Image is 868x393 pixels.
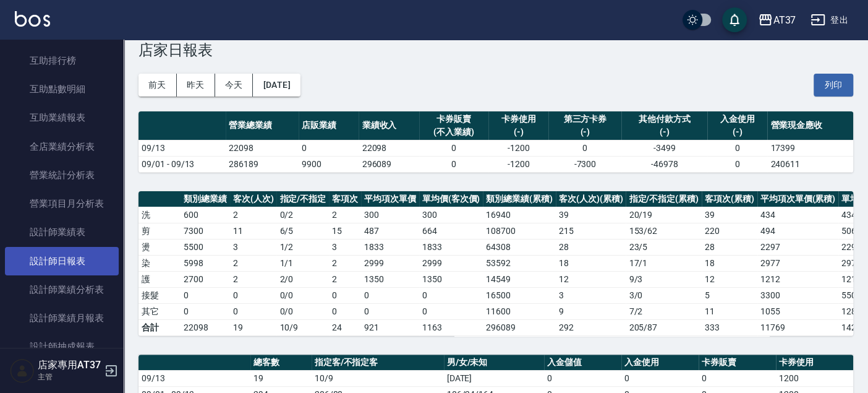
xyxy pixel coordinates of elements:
[361,207,419,223] td: 300
[483,191,556,207] th: 類別總業績(累積)
[15,11,50,27] img: Logo
[138,111,853,173] table: a dense table
[312,370,444,386] td: 10/9
[483,255,556,271] td: 53592
[276,239,329,255] td: 1 / 2
[707,140,767,156] td: 0
[710,126,764,139] div: (-)
[361,319,419,335] td: 921
[299,140,359,156] td: 0
[419,303,483,319] td: 0
[361,271,419,287] td: 1350
[556,287,626,303] td: 3
[544,370,621,386] td: 0
[5,247,119,275] a: 設計師日報表
[419,191,483,207] th: 單均價(客次價)
[276,207,329,223] td: 0 / 2
[329,303,361,319] td: 0
[138,207,181,223] td: 洗
[299,111,359,140] th: 店販業績
[5,275,119,304] a: 設計師業績分析表
[230,319,277,335] td: 19
[361,303,419,319] td: 0
[329,239,361,255] td: 3
[419,223,483,239] td: 664
[5,75,119,103] a: 互助點數明細
[702,303,757,319] td: 11
[230,191,277,207] th: 客次(人次)
[767,140,853,156] td: 17399
[626,191,702,207] th: 指定/不指定(累積)
[556,191,626,207] th: 客次(人次)(累積)
[626,303,702,319] td: 7 / 2
[329,287,361,303] td: 0
[702,207,757,223] td: 39
[544,355,621,371] th: 入金儲值
[556,223,626,239] td: 215
[702,239,757,255] td: 28
[359,140,419,156] td: 22098
[276,303,329,319] td: 0 / 0
[230,303,277,319] td: 0
[422,113,485,126] div: 卡券販賣
[551,113,618,126] div: 第三方卡券
[181,239,230,255] td: 5500
[181,287,230,303] td: 0
[276,223,329,239] td: 6 / 5
[419,207,483,223] td: 300
[138,370,250,386] td: 09/13
[419,156,488,172] td: 0
[757,223,839,239] td: 494
[359,111,419,140] th: 業績收入
[419,239,483,255] td: 1833
[276,287,329,303] td: 0 / 0
[776,355,853,371] th: 卡券使用
[181,223,230,239] td: 7300
[361,191,419,207] th: 平均項次單價
[551,126,618,139] div: (-)
[483,303,556,319] td: 11600
[621,156,707,172] td: -46978
[548,156,621,172] td: -7300
[230,255,277,271] td: 2
[226,140,299,156] td: 22098
[767,156,853,172] td: 240611
[299,156,359,172] td: 9900
[10,358,35,383] img: Person
[226,111,299,140] th: 營業總業績
[230,239,277,255] td: 3
[491,126,545,139] div: (-)
[702,255,757,271] td: 18
[361,287,419,303] td: 0
[276,319,329,335] td: 10/9
[276,255,329,271] td: 1 / 1
[699,370,776,386] td: 0
[710,113,764,126] div: 入金使用
[138,41,853,59] h3: 店家日報表
[773,12,796,28] div: AT37
[626,255,702,271] td: 17 / 1
[626,319,702,335] td: 205/87
[138,303,181,319] td: 其它
[757,207,839,223] td: 434
[626,271,702,287] td: 9 / 3
[181,255,230,271] td: 5998
[5,103,119,132] a: 互助業績報表
[181,303,230,319] td: 0
[757,271,839,287] td: 1212
[138,271,181,287] td: 護
[138,156,226,172] td: 09/01 - 09/13
[702,319,757,335] td: 333
[483,287,556,303] td: 16500
[38,359,101,371] h5: 店家專用AT37
[556,319,626,335] td: 292
[419,287,483,303] td: 0
[329,271,361,287] td: 2
[483,239,556,255] td: 64308
[329,319,361,335] td: 24
[276,191,329,207] th: 指定/不指定
[230,207,277,223] td: 2
[215,74,253,97] button: 今天
[699,355,776,371] th: 卡券販賣
[329,255,361,271] td: 2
